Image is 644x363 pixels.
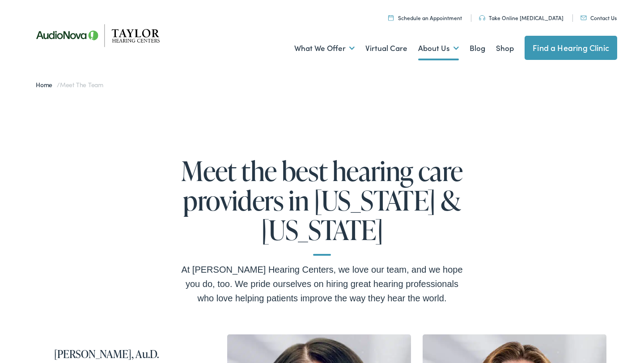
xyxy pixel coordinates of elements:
[36,80,57,89] a: Home
[388,15,394,21] img: utility icon
[580,16,587,20] img: utility icon
[60,80,103,89] span: Meet the Team
[36,80,103,89] span: /
[179,262,465,305] div: At [PERSON_NAME] Hearing Centers, we love our team, and we hope you do, too. We pride ourselves o...
[525,36,617,60] a: Find a Hearing Clinic
[479,15,485,21] img: utility icon
[388,14,462,21] a: Schedule an Appointment
[365,32,407,65] a: Virtual Care
[294,32,355,65] a: What We Offer
[496,32,514,65] a: Shop
[470,32,485,65] a: Blog
[479,14,563,21] a: Take Online [MEDICAL_DATA]
[580,14,617,21] a: Contact Us
[54,348,193,361] h2: [PERSON_NAME], Au.D.
[418,32,459,65] a: About Us
[179,156,465,256] h1: Meet the best hearing care providers in [US_STATE] & [US_STATE]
